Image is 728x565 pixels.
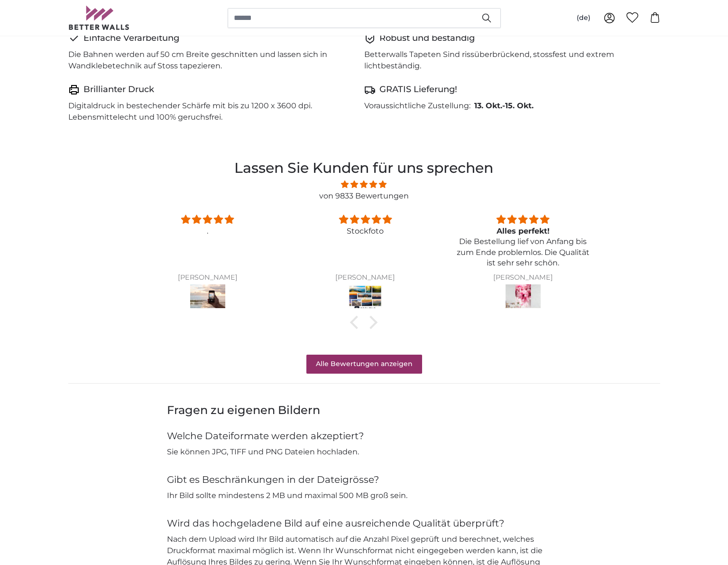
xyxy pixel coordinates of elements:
h4: Gibt es Beschränkungen in der Dateigrösse? [167,473,562,486]
img: Fototapete Pfingstrosen [506,284,541,311]
img: Stockfoto [348,284,383,311]
div: [PERSON_NAME] [140,274,275,282]
h3: Fragen zu eigenen Bildern [167,403,562,418]
h4: Welche Dateiformate werden akzeptiert? [167,429,562,443]
h4: Einfache Verarbeitung [83,32,179,45]
div: [PERSON_NAME] [455,274,590,282]
a: von 9833 Bewertungen [319,191,409,200]
b: - [474,101,534,110]
button: (de) [569,9,598,27]
p: Digitaldruck in bestechender Schärfe mit bis zu 1200 x 3600 dpi. Lebensmittelecht und 100% geruch... [68,100,357,123]
div: Alles perfekt! [455,226,590,236]
h4: GRATIS Lieferung! [379,83,457,96]
p: Voraussichtliche Zustellung: [364,100,470,112]
img: Eigenes Foto als Tapete [190,284,225,311]
h4: Robust und beständig [379,32,475,45]
p: Stockfoto [298,226,433,236]
span: 13. Okt. [474,101,502,110]
div: 5 stars [298,213,433,226]
span: 4.81 stars [127,179,600,190]
h4: Wird das hochgeladene Bild auf eine ausreichende Qualität überprüft? [167,517,562,530]
h2: Lassen Sie Kunden für uns sprechen [127,157,600,179]
p: . [140,226,275,236]
p: Die Bahnen werden auf 50 cm Breite geschnitten und lassen sich in Wandklebetechnik auf Stoss tape... [68,49,357,72]
img: Betterwalls [68,6,130,30]
a: Alle Bewertungen anzeigen [306,355,422,374]
p: Die Bestellung lief von Anfang bis zum Ende problemlos. Die Qualität ist sehr sehr schön. [455,236,590,268]
div: 5 stars [140,213,275,226]
p: Betterwalls Tapeten Sind rissüberbrückend, stossfest und extrem lichtbeständig. [364,49,653,72]
span: 15. Okt. [505,101,534,110]
div: [PERSON_NAME] [298,274,433,282]
p: Ihr Bild sollte mindestens 2 MB und maximal 500 MB groß sein. [167,490,562,501]
div: 5 stars [455,213,590,226]
p: Sie können JPG, TIFF und PNG Dateien hochladen. [167,446,562,458]
h4: Brillianter Druck [83,83,154,96]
